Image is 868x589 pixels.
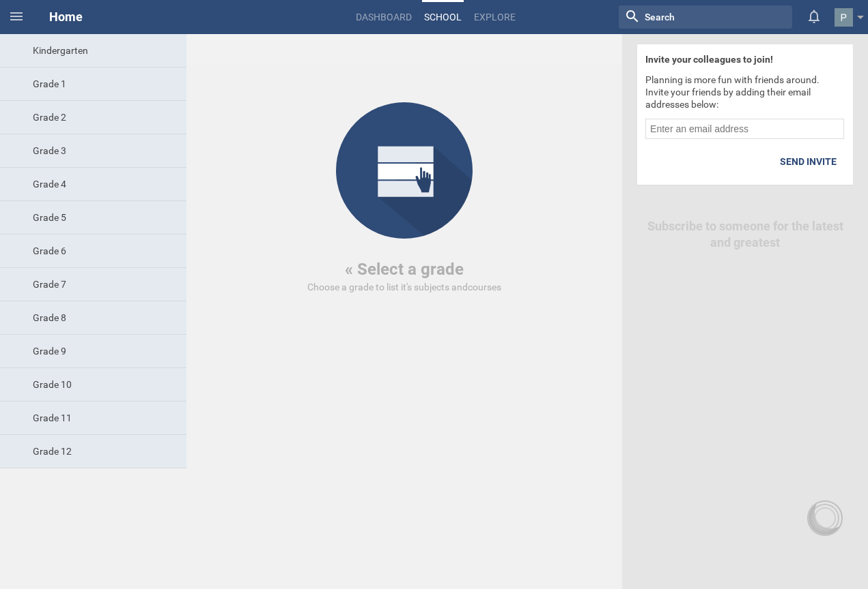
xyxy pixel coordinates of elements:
input: Enter an email address [645,119,844,139]
div: Choose a grade to list it's subjects and courses [268,280,541,294]
a: Dashboard [354,2,414,32]
div: Subscribe to someone for the latest and greatest [639,218,852,251]
div: Send invite [772,147,845,176]
div: Planning is more fun with friends around. Invite your friends by adding their email addresses below: [645,74,844,111]
a: Explore [472,2,518,32]
div: « Select a grade [203,258,606,280]
div: Invite your colleagues to join! [645,53,844,65]
a: School [422,2,464,32]
span: Home [49,10,83,24]
input: Search [643,8,747,26]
